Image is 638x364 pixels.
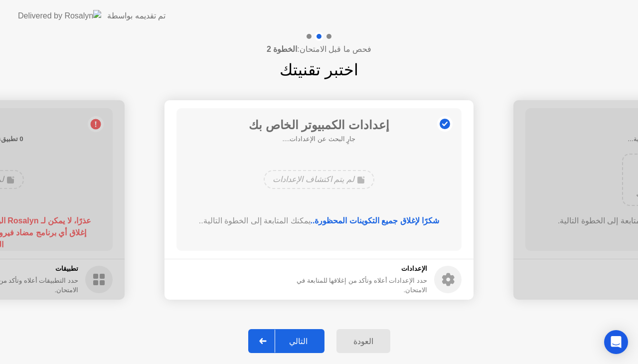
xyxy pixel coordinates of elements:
[311,216,440,225] b: شكرًا لإغلاق جميع التكوينات المحظورة..
[248,329,324,353] button: التالي
[249,116,389,134] h1: إعدادات الكمبيوتر الخاص بك
[191,215,448,227] div: يمكنك المتابعة إلى الخطوة التالية..
[18,10,101,21] img: Delivered by Rosalyn
[280,58,358,82] h1: اختبر تقنيتك
[275,337,321,346] div: التالي
[107,10,165,22] div: تم تقديمه بواسطة
[249,134,389,144] h5: جارٍ البحث عن الإعدادات....
[276,264,427,274] h5: الإعدادات
[339,337,387,346] div: العودة
[267,43,371,55] h4: فحص ما قبل الامتحان:
[336,329,390,353] button: العودة
[604,330,628,354] div: Open Intercom Messenger
[267,45,297,53] b: الخطوة 2
[264,170,374,189] div: لم يتم اكتشاف الإعدادات
[276,276,427,295] div: حدد الإعدادات أعلاه وتأكد من إغلاقها للمتابعة في الامتحان.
